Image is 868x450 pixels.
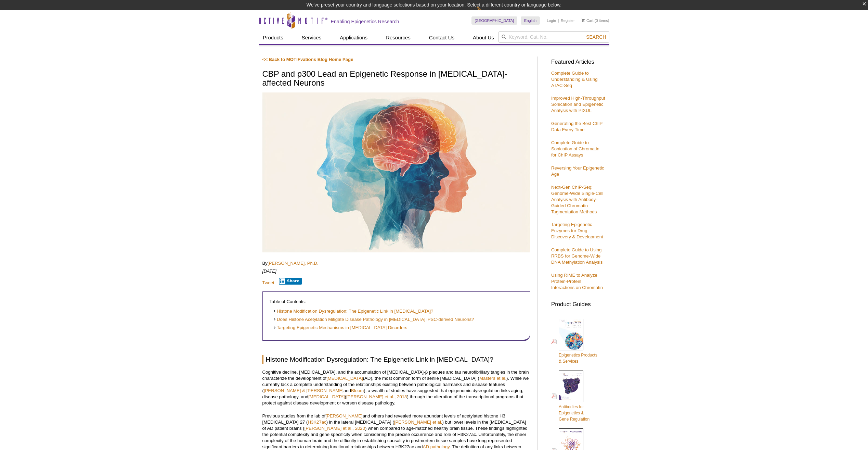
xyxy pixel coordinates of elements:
[273,316,474,323] a: Does Histone Acetylation Mitigate Disease Pathology in [MEDICAL_DATA] iPSC-derived Neurons?
[477,5,495,21] img: Change Here
[551,318,597,365] a: Epigenetics Products& Services
[423,444,450,449] a: AD pathology
[425,31,458,44] a: Contact Us
[559,404,590,422] span: Antibodies for Epigenetics & Gene Regulation
[559,371,583,402] img: Abs_epi_2015_cover_web_70x200
[308,394,345,399] a: [MEDICAL_DATA]
[559,353,597,364] span: Epigenetics Products & Services
[273,308,433,315] a: Histone Modification Dysregulation: The Epigenetic Link in [MEDICAL_DATA]?
[262,369,530,406] p: Cognitive decline, [MEDICAL_DATA], and the accumulation of [MEDICAL_DATA]-β plaques and tau neuro...
[498,31,609,43] input: Keyword, Cat. No.
[346,394,407,399] a: [PERSON_NAME] et al., 2018
[351,388,364,393] a: Bloom
[547,18,556,23] a: Login
[262,92,530,252] img: Brain
[584,34,608,40] button: Search
[325,413,362,418] a: [PERSON_NAME]
[268,261,319,266] a: [PERSON_NAME], Ph.D.
[521,16,540,25] a: English
[551,247,603,265] a: Complete Guide to Using RRBS for Genome-Wide DNA Methylation Analysis
[558,16,559,25] li: |
[262,268,277,274] em: [DATE]
[551,140,599,158] a: Complete Guide to Sonication of Chromatin for ChIP Assays
[551,273,603,290] a: Using RIME to Analyze Protein-Protein Interactions on Chromatin
[551,165,604,177] a: Reversing Your Epigenetic Age
[551,370,590,423] a: Antibodies forEpigenetics &Gene Regulation
[331,18,399,25] h2: Enabling Epigenetics Research
[479,376,506,381] a: Masters et al.
[336,31,372,44] a: Applications
[298,31,326,44] a: Services
[264,388,344,393] a: [PERSON_NAME] & [PERSON_NAME]
[551,96,605,113] a: Improved High-Throughput Sonication and Epigenetic Analysis with PIXUL
[394,420,442,425] a: [PERSON_NAME] et al.
[305,426,365,431] a: [PERSON_NAME] et al., 2020
[582,16,609,25] li: (0 items)
[582,18,594,23] a: Cart
[382,31,415,44] a: Resources
[270,299,523,305] p: Table of Contents:
[262,57,353,62] a: << Back to MOTIFvations Blog Home Page
[551,185,603,214] a: Next-Gen ChIP-Seq: Genome-Wide Single-Cell Analysis with Antibody-Guided Chromatin Tagmentation M...
[262,355,530,364] h2: Histone Modification Dysregulation: The Epigenetic Link in [MEDICAL_DATA]?
[262,260,530,266] p: By
[273,325,407,331] a: Targeting Epigenetic Mechanisms in [MEDICAL_DATA] Disorders
[551,71,598,88] a: Complete Guide to Understanding & Using ATAC-Seq
[551,222,603,239] a: Targeting Epigenetic Enzymes for Drug Discovery & Development
[559,319,583,350] img: Epi_brochure_140604_cover_web_70x200
[326,376,363,381] a: [MEDICAL_DATA]
[469,31,498,44] a: About Us
[551,298,606,308] h3: Product Guides
[262,70,530,88] h1: CBP and p300 Lead an Epigenetic Response in [MEDICAL_DATA]-affected Neurons
[259,31,287,44] a: Products
[586,34,606,40] span: Search
[582,18,585,22] img: Your Cart
[551,59,606,65] h3: Featured Articles
[279,278,302,285] button: Share
[551,121,603,132] a: Generating the Best ChIP Data Every Time
[471,16,518,25] a: [GEOGRAPHIC_DATA]
[308,420,326,425] a: H3K27ac
[262,280,274,285] a: Tweet
[561,18,575,23] a: Register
